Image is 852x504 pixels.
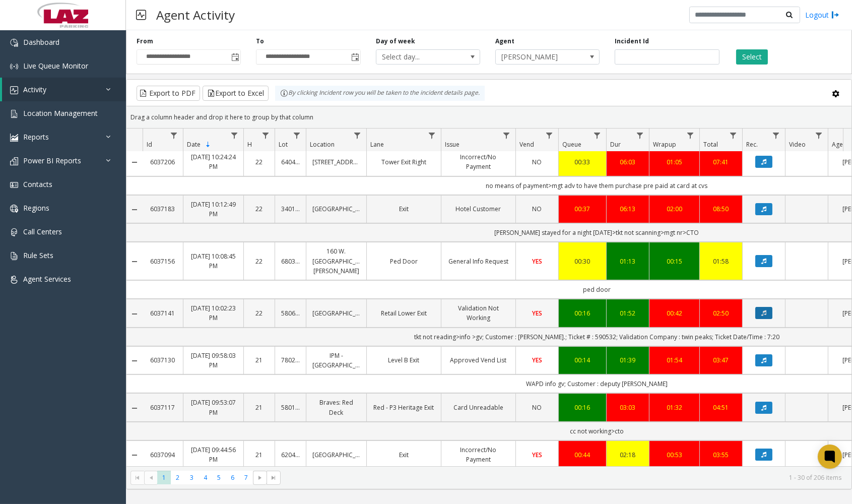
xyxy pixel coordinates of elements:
[281,355,300,365] a: 780289
[10,39,18,47] img: 'icon'
[656,355,693,365] a: 01:54
[613,403,643,412] a: 03:03
[250,157,269,167] a: 22
[522,403,552,412] a: NO
[23,274,71,284] span: Agent Services
[656,450,693,460] a: 00:53
[149,403,177,412] a: 6037117
[565,157,600,167] a: 00:33
[565,403,600,412] a: 00:16
[275,86,485,101] div: By clicking Incident row you will be taken to the incident details page.
[425,129,439,142] a: Lane Filter Menu
[310,140,335,149] span: Location
[147,140,152,149] span: Id
[126,206,143,214] a: Collapse Details
[267,471,280,485] span: Go to the last page
[10,62,18,71] img: 'icon'
[189,351,237,370] a: [DATE] 09:58:03 PM
[522,204,552,214] a: NO
[522,157,552,167] a: NO
[189,200,237,219] a: [DATE] 10:12:49 PM
[250,403,269,412] a: 21
[349,50,360,64] span: Toggle popup
[250,257,269,266] a: 22
[23,250,53,260] span: Rule Sets
[543,129,556,142] a: Vend Filter Menu
[312,246,360,276] a: 160 W. [GEOGRAPHIC_DATA][PERSON_NAME]
[519,140,534,149] span: Vend
[151,3,240,27] h3: Agent Activity
[706,257,736,266] a: 01:58
[185,471,199,484] span: Page 3
[706,157,736,167] div: 07:41
[633,129,647,142] a: Dur Filter Menu
[189,398,237,417] a: [DATE] 09:53:07 PM
[447,303,509,323] a: Validation Not Working
[656,157,693,167] a: 01:05
[281,450,300,460] a: 620428
[613,355,643,365] div: 01:39
[565,355,600,365] a: 00:14
[23,179,52,189] span: Contacts
[706,403,736,412] a: 04:51
[10,86,18,94] img: 'icon'
[533,158,542,166] span: NO
[613,257,643,266] div: 01:13
[706,355,736,365] div: 03:47
[250,355,269,365] a: 21
[447,152,509,171] a: Incorrect/No Payment
[522,308,552,318] a: YES
[656,204,693,214] a: 02:00
[706,308,736,318] a: 02:50
[376,50,459,64] span: Select day...
[250,308,269,318] a: 22
[259,129,273,142] a: H Filter Menu
[373,157,435,167] a: Tower Exit Right
[10,157,18,165] img: 'icon'
[565,450,600,460] a: 00:44
[613,204,643,214] a: 06:13
[312,204,360,214] a: [GEOGRAPHIC_DATA]
[565,308,600,318] a: 00:16
[495,37,514,46] label: Agent
[189,445,237,464] a: [DATE] 09:44:56 PM
[149,450,177,460] a: 6037094
[23,203,49,213] span: Regions
[532,356,542,364] span: YES
[137,86,200,101] button: Export to PDF
[250,450,269,460] a: 21
[204,141,212,149] span: Sortable
[281,157,300,167] a: 640484
[256,37,264,46] label: To
[312,308,360,318] a: [GEOGRAPHIC_DATA]
[565,204,600,214] div: 00:37
[769,129,783,142] a: Rec. Filter Menu
[533,205,542,213] span: NO
[653,140,676,149] span: Wrapup
[10,276,18,284] img: 'icon'
[136,3,146,27] img: pageIcon
[746,140,758,149] span: Rec.
[727,129,740,142] a: Total Filter Menu
[149,157,177,167] a: 6037206
[10,110,18,118] img: 'icon'
[126,158,143,166] a: Collapse Details
[281,403,300,412] a: 580116
[703,140,718,149] span: Total
[281,308,300,318] a: 580644
[126,451,143,459] a: Collapse Details
[126,357,143,365] a: Collapse Details
[496,50,578,64] span: [PERSON_NAME]
[149,204,177,214] a: 6037183
[10,228,18,236] img: 'icon'
[706,450,736,460] div: 03:55
[373,355,435,365] a: Level B Exit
